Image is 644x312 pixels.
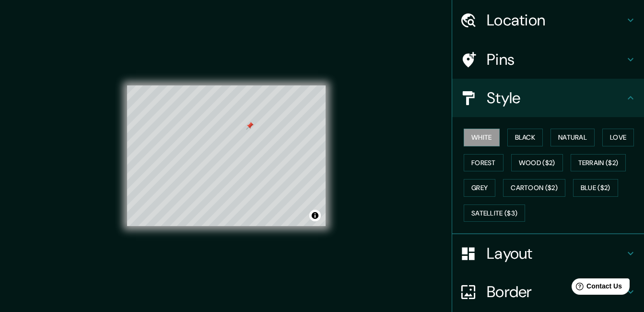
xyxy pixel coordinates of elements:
h4: Pins [487,50,625,69]
button: Grey [464,179,495,197]
button: Love [602,129,634,146]
div: Style [452,79,644,117]
h4: Border [487,282,625,301]
div: Location [452,1,644,39]
button: Black [507,129,543,146]
h4: Style [487,88,625,108]
iframe: Help widget launcher [559,275,633,301]
div: Layout [452,234,644,273]
button: White [464,129,500,146]
button: Satellite ($3) [464,204,525,222]
button: Terrain ($2) [571,154,626,172]
div: Border [452,273,644,311]
button: Natural [550,129,595,146]
button: Toggle attribution [309,210,321,221]
div: Pins [452,40,644,79]
button: Forest [464,154,503,172]
h4: Layout [487,244,625,263]
h4: Location [487,11,625,30]
button: Blue ($2) [573,179,618,197]
button: Cartoon ($2) [503,179,565,197]
button: Wood ($2) [511,154,563,172]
